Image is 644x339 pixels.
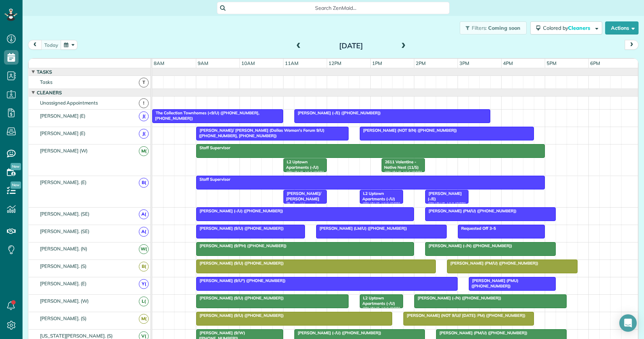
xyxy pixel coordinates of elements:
h2: [DATE] [306,42,397,50]
span: [PERSON_NAME] (-/E) ([PHONE_NUMBER]) [294,110,381,115]
span: M( [139,146,149,156]
span: L( [139,297,149,306]
span: 5pm [545,60,558,66]
button: prev [28,40,42,50]
span: Y( [139,279,149,289]
span: Unassigned Appointments [39,100,99,106]
span: [PERSON_NAME] (E) [39,130,87,136]
span: 1pm [371,60,383,66]
span: [PERSON_NAME]/ [PERSON_NAME] (Dallas Woman's Forum 9/U) ([PHONE_NUMBER], [PHONE_NUMBER]) [283,191,324,233]
span: [PERSON_NAME] (-/N) ([PHONE_NUMBER]) [425,243,512,248]
span: [PERSON_NAME] (NOT 9/U// [DATE]: PM) ([PHONE_NUMBER]) [403,313,526,318]
span: L2 Uptown Apartments (-/U) ([PHONE_NUMBER], [PHONE_NUMBER]) [359,191,400,222]
span: New [11,181,21,189]
span: [PERSON_NAME] (9/U) ([PHONE_NUMBER]) [196,313,284,318]
span: [PERSON_NAME] (PM/U) ([PHONE_NUMBER]) [425,208,517,213]
button: Colored byCleaners [530,21,602,34]
span: Tasks [35,69,53,75]
span: [PERSON_NAME]. (W) [39,298,90,304]
span: Cleaners [35,90,63,95]
span: J( [139,111,149,121]
span: 2pm [414,60,427,66]
span: Staff Supervisor [196,145,231,150]
span: 9am [196,60,210,66]
span: [PERSON_NAME] (LM/U) ([PHONE_NUMBER]) [316,226,407,231]
span: New [11,163,21,170]
span: 6pm [589,60,601,66]
span: 10am [240,60,256,66]
span: [US_STATE][PERSON_NAME]. (S) [39,333,114,339]
button: Actions [605,21,639,34]
span: [PERSON_NAME] (9/U) ([PHONE_NUMBER]) [196,295,284,301]
span: A( [139,209,149,219]
span: [PERSON_NAME]/ [PERSON_NAME] (Dallas Woman's Forum 9/U) ([PHONE_NUMBER], [PHONE_NUMBER]) [196,128,325,138]
span: Filters: [472,25,487,31]
button: today [41,40,61,50]
span: [PERSON_NAME]. (SE) [39,228,91,234]
span: [PERSON_NAME]. (N) [39,246,89,252]
span: A( [139,227,149,237]
span: [PERSON_NAME] (PMU) ([PHONE_NUMBER]) [468,278,518,288]
span: [PERSON_NAME] (-/E) ([PHONE_NUMBER]) [425,191,466,212]
span: Tasks [39,79,54,85]
span: 3pm [458,60,471,66]
span: W( [139,244,149,254]
span: 2611 Valentine - Native Nest (11/S) ([PHONE_NUMBER]) [381,159,422,180]
span: [PERSON_NAME] (-/N) ([PHONE_NUMBER]) [414,295,502,301]
span: B( [139,262,149,271]
span: ! [139,98,149,108]
span: [PERSON_NAME]. (S) [39,315,88,321]
span: [PERSON_NAME] (-/U) ([PHONE_NUMBER]) [294,330,382,335]
span: M( [139,314,149,324]
span: J( [139,129,149,139]
span: Colored by [543,25,593,31]
span: [PERSON_NAME] (PM/U) ([PHONE_NUMBER]) [447,261,539,266]
span: 12pm [327,60,343,66]
span: 11am [283,60,300,66]
span: [PERSON_NAME] (PM/U) ([PHONE_NUMBER]) [436,330,528,335]
span: [PERSON_NAME] (NOT 9/N) ([PHONE_NUMBER]) [359,128,457,133]
span: 4pm [502,60,514,66]
span: [PERSON_NAME]. (E) [39,281,88,286]
span: L2 Uptown Apartments (-/U) ([PHONE_NUMBER], [PHONE_NUMBER]) [283,159,324,191]
span: [PERSON_NAME] (E) [39,113,87,119]
span: [PERSON_NAME] (9/U) ([PHONE_NUMBER]) [196,226,284,231]
span: B( [139,178,149,188]
span: [PERSON_NAME] (W) [39,148,89,154]
span: [PERSON_NAME]. (SE) [39,211,91,217]
span: [PERSON_NAME]. (E) [39,179,88,185]
span: [PERSON_NAME] (9/PH) ([PHONE_NUMBER]) [196,243,287,248]
span: 8am [152,60,166,66]
span: The Collection Townhomes (<9/U) ([PHONE_NUMBER], [PHONE_NUMBER]) [152,110,259,121]
span: [PERSON_NAME] (-/U) ([PHONE_NUMBER]) [196,208,283,213]
span: [PERSON_NAME]. (S) [39,263,88,269]
span: Requested Off 3-5 [458,226,496,231]
span: T [139,78,149,87]
span: L2 Uptown Apartments (-/U) ([PHONE_NUMBER], [PHONE_NUMBER]) [359,295,400,327]
span: [PERSON_NAME] (9/U*) ([PHONE_NUMBER]) [196,278,286,283]
span: Staff Supervisor [196,177,231,182]
div: Open Intercom Messenger [619,314,637,332]
span: Coming soon [488,25,521,31]
span: Cleaners [568,25,591,31]
span: [PERSON_NAME] (9/U) ([PHONE_NUMBER]) [196,261,284,266]
button: next [625,40,639,50]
